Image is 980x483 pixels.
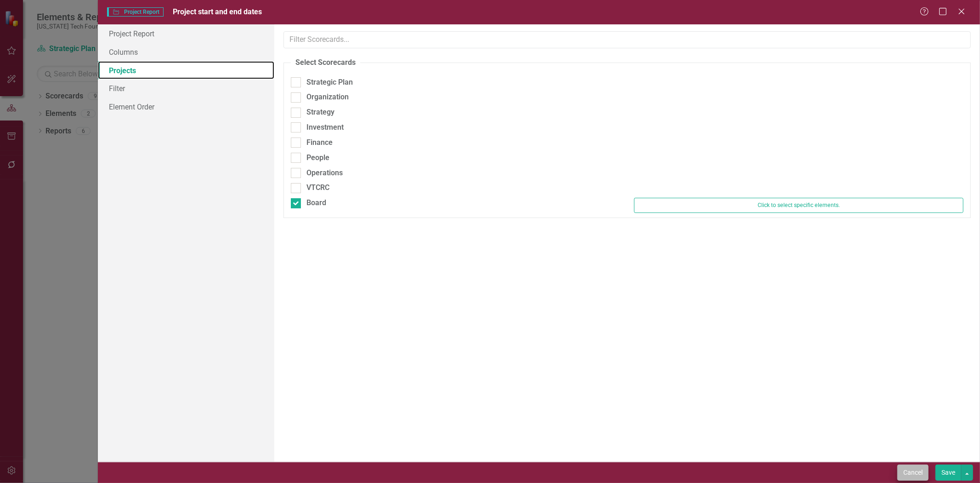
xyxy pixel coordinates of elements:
div: Operations [306,168,343,178]
button: Save [935,465,961,481]
div: Organization [306,92,349,103]
div: Strategic Plan [306,77,353,88]
legend: Select Scorecards [291,57,360,68]
div: Finance [306,138,333,148]
a: Projects [98,61,274,80]
span: Project start and end dates [173,7,262,16]
button: Click to select specific elements. [634,198,963,213]
div: Board [306,198,326,208]
button: Cancel [897,465,929,481]
a: Filter [98,79,274,98]
a: Columns [98,43,274,61]
span: Project Report [107,7,163,17]
div: People [306,153,329,163]
div: VTCRC [306,183,329,193]
input: Filter Scorecards... [283,31,971,48]
a: Element Order [98,98,274,116]
a: Project Report [98,24,274,43]
div: Strategy [306,107,334,118]
div: Investment [306,122,344,133]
